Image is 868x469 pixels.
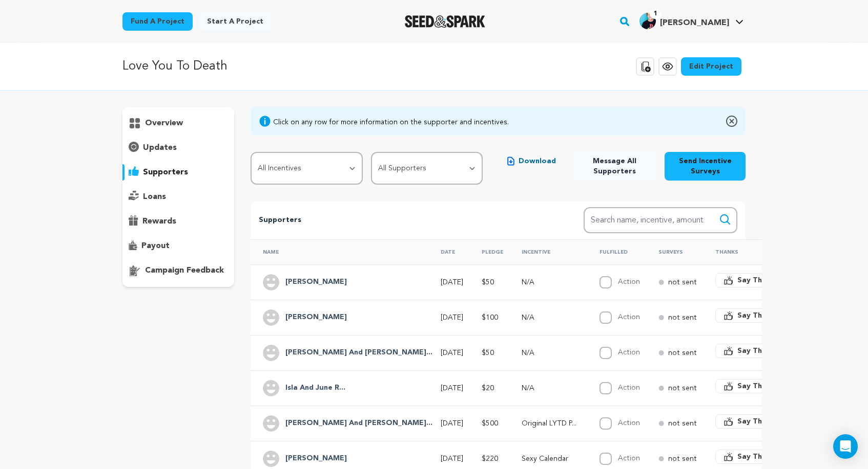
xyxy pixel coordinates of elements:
[522,312,581,323] p: N/A
[441,383,463,393] p: [DATE]
[522,277,581,287] p: N/A
[145,117,183,129] p: overview
[482,314,498,321] span: $100
[668,418,697,429] p: not sent
[668,348,697,358] p: not sent
[668,312,697,323] p: not sent
[522,418,581,429] p: Original LYTD Puzzle
[522,348,581,358] p: N/A
[263,309,279,326] img: user.png
[482,385,494,392] span: $20
[618,314,640,321] label: Action
[145,264,224,277] p: campaign feedback
[737,346,778,356] span: Say Thanks
[263,451,279,467] img: user.png
[660,19,729,27] span: [PERSON_NAME]
[143,166,188,178] p: supporters
[122,262,234,279] button: campaign feedback
[141,240,170,252] p: payout
[726,115,737,127] img: close-o.svg
[637,11,746,29] a: Lars M.'s Profile
[668,454,697,464] p: not sent
[441,348,463,358] p: [DATE]
[499,152,564,170] button: Download
[681,57,741,76] a: Edit Project
[482,279,494,286] span: $50
[519,156,556,166] span: Download
[482,455,498,462] span: $220
[737,452,778,462] span: Say Thanks
[668,277,697,287] p: not sent
[263,274,279,291] img: user.png
[833,434,858,459] div: Open Intercom Messenger
[522,454,581,464] p: Sexy Calendar
[285,417,432,430] h4: Erik And Shelley Baskin
[581,156,648,176] span: Message All Supporters
[637,11,746,32] span: Lars M.'s Profile
[122,57,228,76] p: Love You To Death
[285,311,347,324] h4: Linda
[665,152,746,181] button: Send Incentive Surveys
[143,142,177,154] p: updates
[122,238,234,254] button: payout
[715,414,787,429] button: Say Thanks
[715,308,787,323] button: Say Thanks
[405,15,485,28] img: Seed&Spark Logo Dark Mode
[263,380,279,396] img: user.png
[285,453,347,465] h4: Dan Gleesack
[646,239,703,264] th: Surveys
[405,15,485,28] a: Seed&Spark Homepage
[482,349,494,356] span: $50
[737,275,778,285] span: Say Thanks
[584,207,737,233] input: Search name, incentive, amount
[737,310,778,321] span: Say Thanks
[122,140,234,156] button: updates
[441,277,463,287] p: [DATE]
[639,13,729,29] div: Lars M.'s Profile
[122,164,234,181] button: supporters
[715,379,787,393] button: Say Thanks
[441,312,463,323] p: [DATE]
[639,13,656,29] img: 49e8bd1650e86154.jpg
[273,117,509,127] div: Click on any row for more information on the supporter and incentives.
[522,383,581,393] p: N/A
[263,345,279,361] img: user.png
[618,419,640,427] label: Action
[122,189,234,205] button: loans
[285,347,432,359] h4: Tom And Stephanie Redmond
[143,191,166,203] p: loans
[482,420,498,427] span: $500
[441,454,463,464] p: [DATE]
[618,349,640,356] label: Action
[715,344,787,358] button: Say Thanks
[587,239,646,264] th: Fulfilled
[618,455,640,462] label: Action
[122,213,234,230] button: rewards
[572,152,656,181] button: Message All Supporters
[737,416,778,427] span: Say Thanks
[263,415,279,432] img: user.png
[142,215,176,228] p: rewards
[122,12,193,31] a: Fund a project
[251,239,428,264] th: Name
[428,239,469,264] th: Date
[618,384,640,391] label: Action
[737,381,778,391] span: Say Thanks
[650,9,662,19] span: 1
[285,382,345,394] h4: Isla And June Redmond
[668,383,697,393] p: not sent
[441,418,463,429] p: [DATE]
[715,273,787,287] button: Say Thanks
[618,278,640,285] label: Action
[259,214,551,227] p: Supporters
[122,115,234,131] button: overview
[285,276,347,288] h4: Abbey Everson
[199,12,272,31] a: Start a project
[469,239,509,264] th: Pledge
[703,239,793,264] th: Thanks
[715,450,787,464] button: Say Thanks
[509,239,587,264] th: Incentive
